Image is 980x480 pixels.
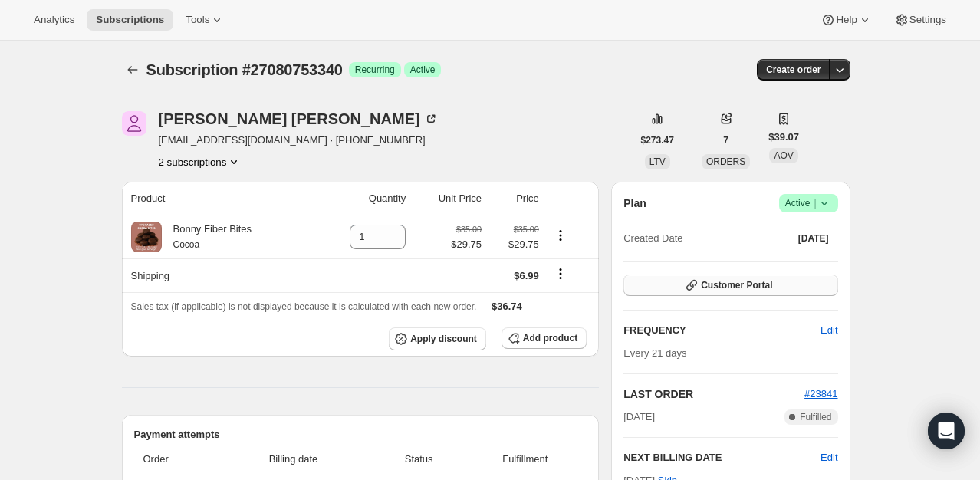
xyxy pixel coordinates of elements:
button: Edit [821,450,837,465]
span: $29.75 [451,237,482,252]
span: $6.99 [514,270,539,281]
span: Billing date [222,452,365,467]
span: Recurring [355,64,395,76]
div: Open Intercom Messenger [928,413,965,449]
span: [DATE] [798,232,829,245]
h2: LAST ORDER [623,386,804,402]
span: Subscriptions [96,14,164,26]
th: Shipping [122,258,317,292]
button: 7 [714,130,738,151]
span: $29.75 [491,237,539,252]
button: $273.47 [632,130,683,151]
th: Unit Price [410,182,486,215]
th: Order [134,442,218,476]
button: Product actions [159,154,242,169]
button: Product actions [548,227,573,244]
h2: Payment attempts [134,427,587,442]
span: Every 21 days [623,347,686,359]
span: Settings [909,14,946,26]
span: Sales tax (if applicable) is not displayed because it is calculated with each new order. [131,301,477,312]
span: $39.07 [768,130,799,145]
span: Fulfilled [800,411,831,423]
span: Fulfillment [473,452,578,467]
span: Create order [766,64,821,76]
small: $35.00 [456,225,482,234]
button: Analytics [25,9,84,31]
h2: FREQUENCY [623,323,821,338]
span: Tools [186,14,209,26]
span: Customer Portal [701,279,772,291]
button: Customer Portal [623,275,837,296]
th: Product [122,182,317,215]
span: Active [410,64,436,76]
span: AOV [774,150,793,161]
th: Quantity [316,182,410,215]
span: $36.74 [492,301,522,312]
span: $273.47 [641,134,674,146]
span: Analytics [34,14,74,26]
div: [PERSON_NAME] [PERSON_NAME] [159,111,439,127]
span: | [814,197,816,209]
h2: Plan [623,196,646,211]
span: LTV [649,156,666,167]
small: $35.00 [514,225,539,234]
span: [EMAIL_ADDRESS][DOMAIN_NAME] · [PHONE_NUMBER] [159,133,439,148]
small: Cocoa [173,239,200,250]
span: Active [785,196,832,211]
span: Created Date [623,231,682,246]
button: Create order [757,59,830,81]
span: Add product [523,332,577,344]
button: Add product [502,327,587,349]
button: Shipping actions [548,265,573,282]
button: Subscriptions [122,59,143,81]
h2: NEXT BILLING DATE [623,450,821,465]
span: Subscription #27080753340 [146,61,343,78]
button: Help [811,9,881,31]
img: product img [131,222,162,252]
button: Settings [885,9,955,31]
a: #23841 [804,388,837,399]
button: Edit [811,318,847,343]
div: Bonny Fiber Bites [162,222,252,252]
button: Tools [176,9,234,31]
th: Price [486,182,544,215]
span: [DATE] [623,409,655,425]
span: Kelly Nelson [122,111,146,136]
button: [DATE] [789,228,838,249]
span: ORDERS [706,156,745,167]
span: Status [374,452,464,467]
span: Help [836,14,857,26]
span: Edit [821,323,837,338]
span: Apply discount [410,333,477,345]
button: Apply discount [389,327,486,350]
button: #23841 [804,386,837,402]
span: 7 [723,134,728,146]
button: Subscriptions [87,9,173,31]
